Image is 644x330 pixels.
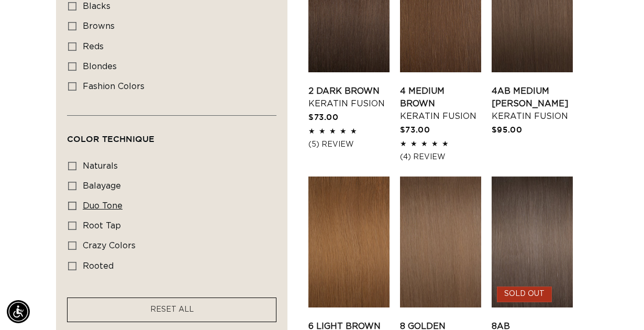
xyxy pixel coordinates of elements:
span: reds [83,42,104,51]
a: 2 Dark Brown Keratin Fusion [308,85,390,110]
span: naturals [83,162,118,170]
span: duo tone [83,202,123,210]
a: RESET ALL [150,303,194,316]
span: blacks [83,2,110,10]
a: 4AB Medium [PERSON_NAME] Keratin Fusion [492,85,573,123]
span: blondes [83,62,117,71]
span: fashion colors [83,82,145,91]
summary: Color Technique (0 selected) [67,116,276,153]
span: RESET ALL [150,306,194,313]
span: rooted [83,262,114,270]
span: Color Technique [67,134,154,144]
span: root tap [83,222,121,230]
span: balayage [83,182,121,190]
span: crazy colors [83,241,136,250]
a: 4 Medium Brown Keratin Fusion [400,85,481,123]
span: browns [83,22,115,30]
iframe: Chat Widget [592,280,644,330]
div: Accessibility Menu [7,300,30,323]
